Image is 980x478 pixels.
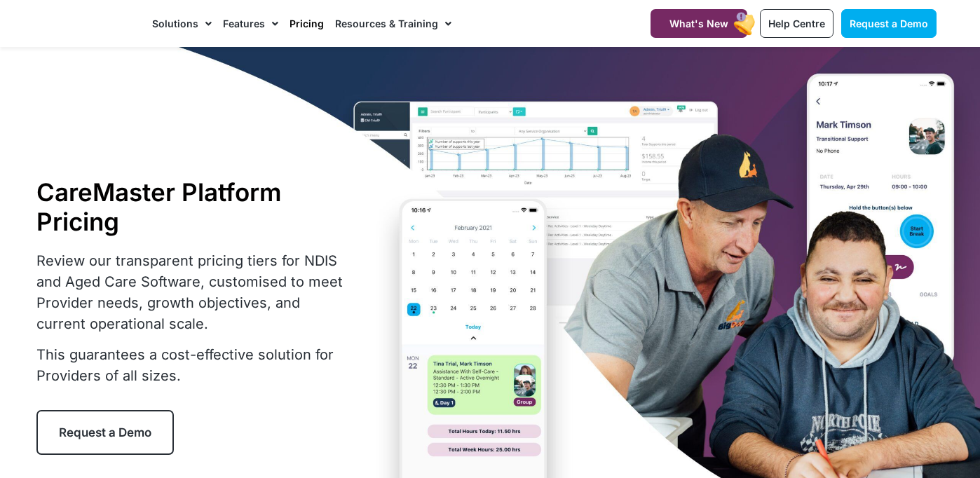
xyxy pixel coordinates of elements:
[669,18,728,29] span: What's New
[850,18,928,29] span: Request a Demo
[43,13,138,34] img: CareMaster Logo
[36,344,352,386] p: This guarantees a cost-effective solution for Providers of all sizes.
[36,250,352,334] p: Review our transparent pricing tiers for NDIS and Aged Care Software, customised to meet Provider...
[36,177,352,236] h1: CareMaster Platform Pricing
[651,9,747,38] a: What's New
[36,410,174,455] a: Request a Demo
[760,9,833,38] a: Help Centre
[841,9,937,38] a: Request a Demo
[59,425,151,439] span: Request a Demo
[768,18,825,29] span: Help Centre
